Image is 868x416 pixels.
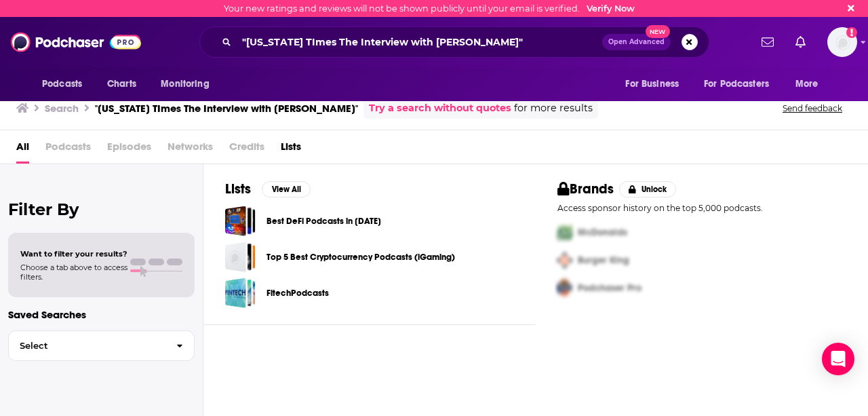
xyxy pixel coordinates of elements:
[756,31,779,54] a: Show notifications dropdown
[8,200,195,219] h2: Filter By
[790,31,811,54] a: Show notifications dropdown
[608,39,665,45] span: Open Advanced
[107,136,151,164] span: Episodes
[267,250,455,265] a: Top 5 Best Cryptocurrency Podcasts (iGaming)
[98,71,144,97] a: Charts
[795,75,818,94] span: More
[552,246,578,274] img: Second Pro Logo
[704,75,769,94] span: For Podcasters
[262,181,311,197] button: View All
[281,136,301,164] a: Lists
[8,308,195,321] p: Saved Searches
[20,249,127,259] span: Want to filter your results?
[578,254,629,266] span: Burger King
[225,242,256,272] a: Top 5 Best Cryptocurrency Podcasts (iGaming)
[11,29,141,55] img: Podchaser - Follow, Share and Rate Podcasts
[557,181,614,197] h2: Brands
[846,27,857,38] svg: Email not verified
[625,75,679,94] span: For Business
[602,34,671,50] button: Open AdvancedNew
[107,75,136,94] span: Charts
[237,31,602,53] input: Search podcasts, credits, & more...
[33,71,100,97] button: open menu
[646,25,670,38] span: New
[167,136,213,164] span: Networks
[514,100,593,116] span: for more results
[578,227,627,238] span: McDonalds
[616,71,696,97] button: open menu
[224,3,635,14] div: Your new ratings and reviews will not be shown publicly until your email is verified.
[16,136,29,164] a: All
[45,102,79,115] h3: Search
[267,214,381,229] a: Best DeFi Podcasts in [DATE]
[20,263,127,282] span: Choose a tab above to access filters.
[827,27,857,57] img: User Profile
[552,274,578,302] img: Third Pro Logo
[8,330,195,361] button: Select
[786,71,835,97] button: open menu
[229,136,264,164] span: Credits
[95,102,358,115] h3: "[US_STATE] TImes The Interview with [PERSON_NAME]"
[695,71,789,97] button: open menu
[557,203,846,213] p: Access sponsor history on the top 5,000 podcasts.
[199,26,709,58] div: Search podcasts, credits, & more...
[578,282,642,294] span: Podchaser Pro
[9,341,165,350] span: Select
[587,3,635,14] a: Verify Now
[161,75,209,94] span: Monitoring
[225,206,256,236] a: Best DeFi Podcasts in 2022
[827,27,857,57] span: Logged in as tgilbride
[225,181,311,197] a: ListsView All
[619,181,677,197] button: Unlock
[225,278,256,308] a: FitechPodcasts
[827,27,857,57] button: Show profile menu
[151,71,226,97] button: open menu
[45,136,91,164] span: Podcasts
[369,100,511,116] a: Try a search without quotes
[42,75,82,94] span: Podcasts
[778,102,846,114] button: Send feedback
[225,181,251,197] h2: Lists
[552,219,578,246] img: First Pro Logo
[267,286,329,301] a: FitechPodcasts
[822,343,854,375] div: Open Intercom Messenger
